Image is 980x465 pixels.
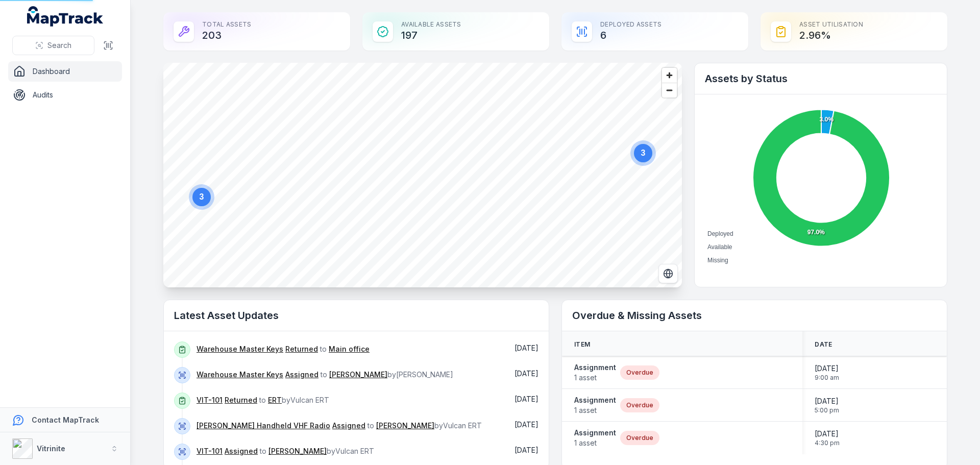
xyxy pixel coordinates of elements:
[574,405,616,415] span: 1 asset
[574,428,616,438] strong: Assignment
[32,415,99,424] strong: Contact MapTrack
[514,395,538,403] time: 9/23/2025, 7:43:45 AM
[225,395,257,405] a: Returned
[329,344,370,354] a: Main office
[815,429,840,439] span: [DATE]
[815,396,839,406] span: [DATE]
[200,192,204,201] text: 3
[8,61,122,82] a: Dashboard
[815,363,839,382] time: 7/14/2025, 9:00:00 AM
[705,71,937,86] h2: Assets by Status
[815,363,839,374] span: [DATE]
[197,396,329,404] span: to by Vulcan ERT
[285,370,318,380] a: Assigned
[574,438,616,448] span: 1 asset
[815,406,839,414] span: 5:00 pm
[514,420,538,429] time: 9/23/2025, 7:02:53 AM
[641,149,646,157] text: 3
[815,396,839,414] time: 9/22/2025, 5:00:00 PM
[707,230,733,237] span: Deployed
[662,83,677,97] button: Zoom out
[174,308,538,323] h2: Latest Asset Updates
[285,344,318,354] a: Returned
[514,369,538,378] time: 9/23/2025, 5:20:07 PM
[514,420,538,429] span: [DATE]
[47,40,71,51] span: Search
[574,395,616,415] a: Assignment1 asset
[197,370,453,379] span: to by [PERSON_NAME]
[572,308,937,323] h2: Overdue & Missing Assets
[620,398,659,412] div: Overdue
[197,446,223,456] a: VIT-101
[620,431,659,445] div: Overdue
[27,6,104,27] a: MapTrack
[514,395,538,403] span: [DATE]
[163,63,682,287] canvas: Map
[620,365,659,380] div: Overdue
[268,446,327,456] a: [PERSON_NAME]
[574,340,590,349] span: Item
[815,439,840,447] span: 4:30 pm
[514,344,538,352] span: [DATE]
[197,421,482,430] span: to by Vulcan ERT
[197,344,283,354] a: Warehouse Master Keys
[514,369,538,378] span: [DATE]
[12,36,94,55] button: Search
[225,446,258,456] a: Assigned
[658,264,678,283] button: Switch to Satellite View
[574,362,616,383] a: Assignment1 asset
[197,421,330,431] a: [PERSON_NAME] Handheld VHF Radio
[514,344,538,352] time: 9/23/2025, 5:20:41 PM
[662,68,677,83] button: Zoom in
[707,243,732,251] span: Available
[197,370,283,380] a: Warehouse Master Keys
[574,362,616,373] strong: Assignment
[574,428,616,448] a: Assignment1 asset
[815,374,839,382] span: 9:00 am
[514,446,538,454] span: [DATE]
[815,429,840,447] time: 9/23/2025, 4:30:00 PM
[574,395,616,405] strong: Assignment
[815,340,832,349] span: Date
[329,370,387,380] a: [PERSON_NAME]
[574,373,616,383] span: 1 asset
[197,345,370,353] span: to
[514,446,538,454] time: 9/23/2025, 5:48:15 AM
[197,447,374,455] span: to by Vulcan ERT
[376,421,434,431] a: [PERSON_NAME]
[8,85,122,105] a: Audits
[37,444,65,453] strong: Vitrinite
[268,395,282,405] a: ERT
[332,421,365,431] a: Assigned
[197,395,223,405] a: VIT-101
[707,257,728,264] span: Missing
